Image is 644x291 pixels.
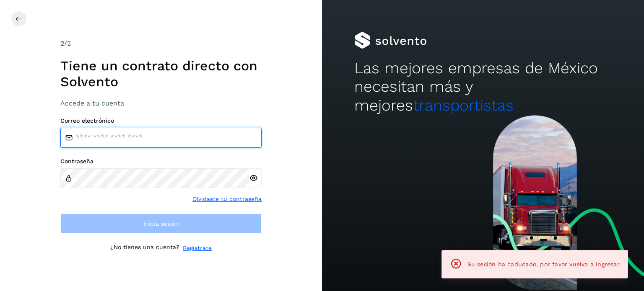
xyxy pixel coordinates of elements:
span: 2 [60,39,64,47]
label: Correo electrónico [60,117,262,124]
p: ¿No tienes una cuenta? [110,244,179,252]
a: Regístrate [183,244,212,252]
label: Contraseña [60,158,262,165]
span: Inicia sesión [143,221,179,227]
a: Olvidaste tu contraseña [192,195,262,203]
span: Su sesión ha caducado, por favor vuelva a ingresar. [467,261,621,268]
button: Inicia sesión [60,214,262,234]
div: /2 [60,39,262,49]
h1: Tiene un contrato directo con Solvento [60,58,262,90]
h2: Las mejores empresas de México necesitan más y mejores [354,59,612,115]
h3: Accede a tu cuenta [60,99,262,107]
span: transportistas [413,96,514,114]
